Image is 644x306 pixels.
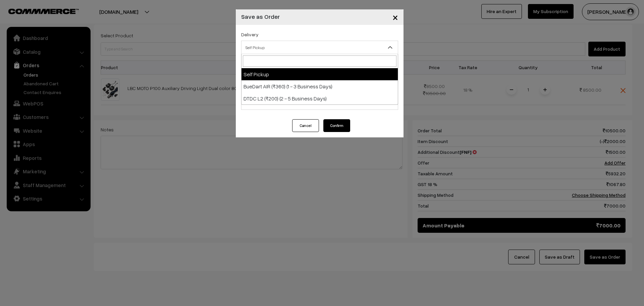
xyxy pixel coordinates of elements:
[241,31,259,38] label: Delivery
[323,119,350,132] button: Confirm
[241,12,280,21] h4: Save as Order
[387,7,404,28] button: Close
[241,42,398,53] span: Self Pickup
[241,41,398,54] span: Self Pickup
[241,80,398,92] li: BueDart AIR (₹360) (1 - 3 Business Days)
[292,119,319,132] button: Cancel
[241,92,398,104] li: DTDC L2 (₹200) (2 - 5 Business Days)
[241,68,398,80] li: Self Pickup
[392,11,398,23] span: ×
